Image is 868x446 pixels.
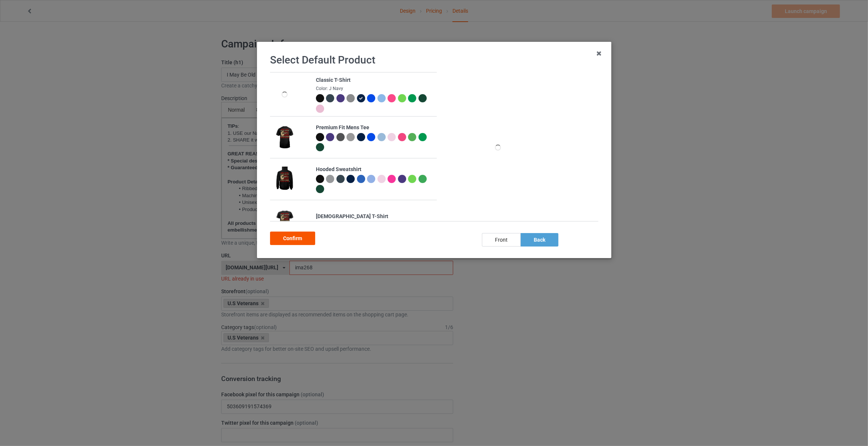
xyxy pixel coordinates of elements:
[316,124,432,131] div: Premium Fit Mens Tee
[316,166,432,173] div: Hooded Sweatshirt
[316,213,432,220] div: [DEMOGRAPHIC_DATA] T-Shirt
[521,233,558,247] div: back
[347,94,355,102] img: heather_texture.png
[316,86,432,92] div: Color: J Navy
[270,53,598,67] h1: Select Default Product
[482,233,521,247] div: front
[316,77,432,84] div: Classic T-Shirt
[270,232,315,245] div: Confirm
[347,133,355,141] img: heather_texture.png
